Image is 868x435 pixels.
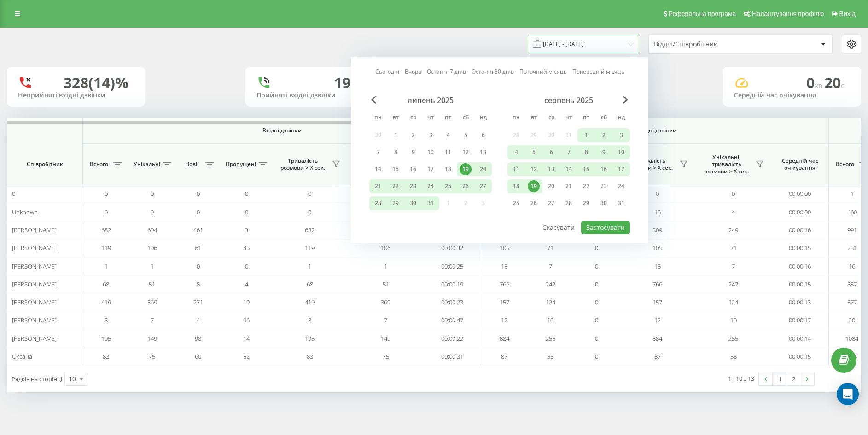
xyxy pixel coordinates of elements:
[595,244,598,252] span: 0
[197,189,200,198] span: 0
[407,129,419,141] div: 2
[652,334,662,343] span: 884
[147,298,157,306] span: 369
[442,180,454,192] div: 25
[507,96,630,105] div: серпень 2025
[472,67,514,76] a: Останні 30 днів
[542,196,560,210] div: ср 27 серп 2025 р.
[457,162,474,176] div: сб 19 лип 2025 р.
[147,334,157,343] span: 149
[369,196,387,210] div: пн 28 лип 2025 р.
[441,111,455,125] abbr: п’ятниця
[595,298,598,306] span: 0
[305,298,315,306] span: 419
[476,111,490,125] abbr: неділя
[384,262,387,270] span: 1
[457,145,474,159] div: сб 12 лип 2025 р.
[595,145,612,159] div: сб 9 серп 2025 р.
[424,330,481,348] td: 00:00:22
[563,163,575,175] div: 14
[595,334,598,343] span: 0
[460,180,472,192] div: 26
[195,334,201,343] span: 98
[572,67,624,76] a: Попередній місяць
[612,128,630,142] div: нд 3 серп 2025 р.
[439,179,457,193] div: пт 25 лип 2025 р.
[528,146,540,158] div: 5
[577,179,595,193] div: пт 22 серп 2025 р.
[439,145,457,159] div: пт 11 лип 2025 р.
[424,257,481,275] td: 00:00:25
[563,197,575,209] div: 28
[528,180,540,192] div: 19
[226,160,256,168] span: Пропущені
[389,111,402,125] abbr: вівторок
[407,163,419,175] div: 16
[734,92,850,99] div: Середній час очікування
[771,330,829,348] td: 00:00:14
[752,10,824,17] span: Налаштування профілю
[424,348,481,366] td: 00:00:31
[245,262,248,270] span: 0
[580,180,592,192] div: 22
[425,197,437,209] div: 31
[69,374,76,383] div: 10
[474,162,492,176] div: нд 20 лип 2025 р.
[507,196,525,210] div: пн 25 серп 2025 р.
[383,280,389,288] span: 51
[624,157,677,172] span: Тривалість розмови > Х сек.
[595,179,612,193] div: сб 23 серп 2025 р.
[12,244,57,252] span: [PERSON_NAME]
[107,127,457,134] span: Вхідні дзвінки
[442,146,454,158] div: 11
[560,162,577,176] div: чт 14 серп 2025 р.
[105,189,108,198] span: 0
[598,129,610,141] div: 2
[197,280,200,288] span: 8
[442,129,454,141] div: 4
[372,180,384,192] div: 21
[732,262,735,270] span: 7
[442,163,454,175] div: 18
[425,180,437,192] div: 24
[422,145,439,159] div: чт 10 лип 2025 р.
[595,280,598,288] span: 0
[12,280,57,288] span: [PERSON_NAME]
[149,280,155,288] span: 51
[387,162,404,176] div: вт 15 лип 2025 р.
[597,111,611,125] abbr: субота
[245,189,248,198] span: 0
[577,128,595,142] div: пт 1 серп 2025 р.
[245,208,248,216] span: 0
[243,316,250,324] span: 96
[500,334,509,343] span: 884
[101,334,111,343] span: 195
[387,179,404,193] div: вт 22 лип 2025 р.
[381,244,390,252] span: 106
[308,316,311,324] span: 8
[595,162,612,176] div: сб 16 серп 2025 р.
[847,280,857,288] span: 857
[806,73,824,92] span: 0
[507,179,525,193] div: пн 18 серп 2025 р.
[404,196,422,210] div: ср 30 лип 2025 р.
[12,226,57,234] span: [PERSON_NAME]
[849,262,855,270] span: 16
[424,275,481,293] td: 00:00:19
[457,179,474,193] div: сб 26 лип 2025 р.
[460,146,472,158] div: 12
[563,146,575,158] div: 7
[549,262,552,270] span: 7
[245,280,248,288] span: 4
[623,96,628,104] span: Next Month
[387,128,404,142] div: вт 1 лип 2025 р.
[598,146,610,158] div: 9
[460,129,472,141] div: 5
[101,244,111,252] span: 119
[547,244,553,252] span: 71
[563,180,575,192] div: 21
[528,163,540,175] div: 12
[545,197,557,209] div: 27
[477,180,489,192] div: 27
[732,189,735,198] span: 0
